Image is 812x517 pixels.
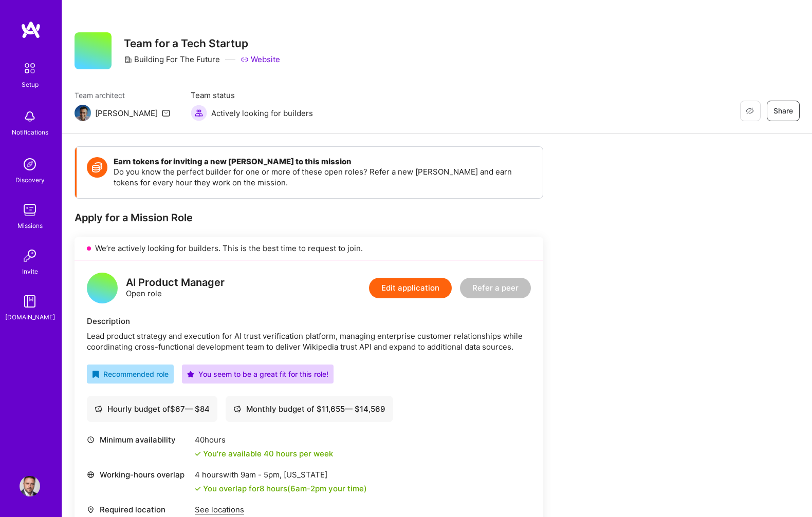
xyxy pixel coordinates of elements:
div: You overlap for 8 hours ( your time) [203,483,367,494]
img: Actively looking for builders [191,105,207,121]
i: icon Cash [233,405,241,413]
div: [PERSON_NAME] [95,108,158,119]
div: Monthly budget of $ 11,655 — $ 14,569 [233,404,385,414]
img: logo [21,21,41,39]
img: guide book [20,291,40,312]
div: Minimum availability [87,434,190,445]
i: icon EyeClosed [746,107,754,115]
a: Website [241,54,280,65]
span: Team architect [75,90,170,101]
img: setup [19,58,41,79]
div: Setup [22,79,39,90]
button: Edit application [369,278,452,298]
i: icon Location [87,506,95,513]
img: Token icon [87,157,107,178]
span: Team status [191,90,313,101]
i: icon Check [195,451,201,457]
div: [DOMAIN_NAME] [5,312,55,322]
div: See locations [195,504,322,515]
div: Apply for a Mission Role [75,211,543,224]
img: discovery [20,154,40,175]
img: User Avatar [20,476,40,496]
i: icon Clock [87,436,95,444]
div: Working-hours overlap [87,469,190,480]
div: Missions [17,220,43,231]
h3: Team for a Tech Startup [124,37,280,50]
div: Required location [87,504,190,515]
i: icon Mail [162,109,170,117]
div: 40 hours [195,434,333,445]
i: icon Cash [95,405,102,413]
i: icon Check [195,486,201,492]
div: We’re actively looking for builders. This is the best time to request to join. [75,237,543,260]
img: bell [20,106,40,127]
div: Invite [22,266,38,277]
div: Lead product strategy and execution for AI trust verification platform, managing enterprise custo... [87,331,531,352]
span: 6am - 2pm [290,484,326,493]
div: AI Product Manager [126,277,225,288]
div: 4 hours with [US_STATE] [195,469,367,480]
i: icon PurpleStar [187,371,194,378]
img: Invite [20,245,40,266]
div: Open role [126,277,225,299]
span: Share [773,106,793,116]
div: You seem to be a great fit for this role! [187,369,328,379]
img: Team Architect [75,105,91,121]
div: Discovery [15,175,45,185]
i: icon RecommendedBadge [92,371,99,378]
h4: Earn tokens for inviting a new [PERSON_NAME] to this mission [114,157,532,166]
div: Notifications [12,127,48,138]
p: Do you know the perfect builder for one or more of these open roles? Refer a new [PERSON_NAME] an... [114,166,532,188]
div: Building For The Future [124,54,220,65]
i: icon CompanyGray [124,55,132,64]
button: Refer a peer [460,278,531,298]
button: Share [767,101,800,121]
span: 9am - 5pm , [238,470,284,480]
div: Description [87,316,531,327]
div: You're available 40 hours per week [195,448,333,459]
i: icon World [87,471,95,478]
a: User Avatar [17,476,43,496]
span: Actively looking for builders [211,108,313,119]
img: teamwork [20,200,40,220]
div: Recommended role [92,369,169,379]
div: Hourly budget of $ 67 — $ 84 [95,404,210,414]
